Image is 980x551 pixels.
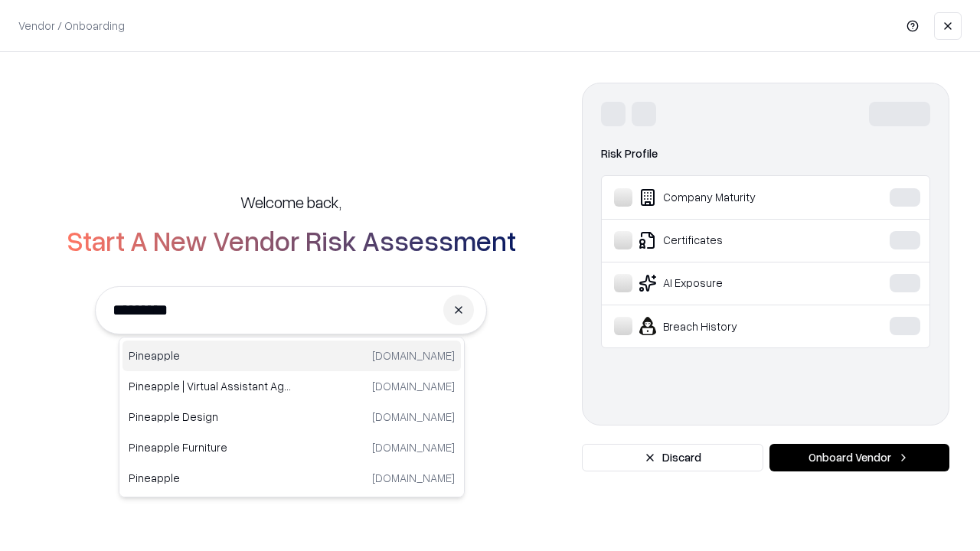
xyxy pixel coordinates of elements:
[614,188,843,207] div: Company Maturity
[372,378,455,394] p: [DOMAIN_NAME]
[129,470,292,486] p: Pineapple
[67,225,516,256] h2: Start A New Vendor Risk Assessment
[119,337,465,497] div: Suggestions
[372,409,455,425] p: [DOMAIN_NAME]
[372,439,455,455] p: [DOMAIN_NAME]
[601,145,930,163] div: Risk Profile
[614,274,843,292] div: AI Exposure
[372,470,455,486] p: [DOMAIN_NAME]
[129,439,292,455] p: Pineapple Furniture
[614,231,843,249] div: Certificates
[240,191,341,213] h5: Welcome back,
[129,409,292,425] p: Pineapple Design
[129,347,292,364] p: Pineapple
[372,347,455,364] p: [DOMAIN_NAME]
[129,378,292,394] p: Pineapple | Virtual Assistant Agency
[18,18,125,34] p: Vendor / Onboarding
[614,317,843,335] div: Breach History
[769,444,949,471] button: Onboard Vendor
[582,444,763,471] button: Discard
